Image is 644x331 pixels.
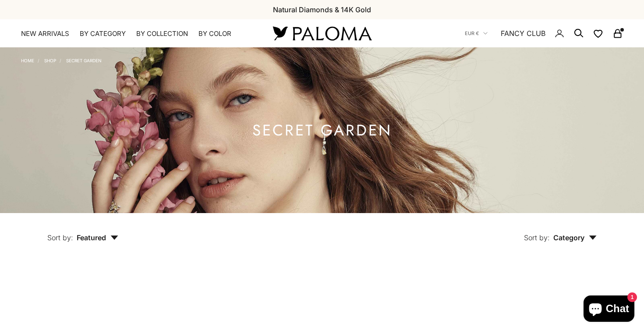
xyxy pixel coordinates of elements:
span: Featured [77,233,118,242]
a: Secret Garden [66,58,102,63]
button: Sort by: Featured [27,213,138,250]
span: Category [553,233,597,242]
nav: Secondary navigation [465,19,623,47]
span: Sort by: [524,233,550,242]
a: Shop [44,58,56,63]
button: EUR € [465,29,488,37]
nav: Primary navigation [21,29,252,38]
inbox-online-store-chat: Shopify online store chat [581,295,637,324]
summary: By Collection [136,29,188,38]
nav: Breadcrumb [21,56,102,63]
summary: By Category [80,29,126,38]
a: NEW ARRIVALS [21,29,69,38]
h1: Secret Garden [252,125,392,136]
a: FANCY CLUB [501,28,545,39]
span: Sort by: [47,233,73,242]
p: Natural Diamonds & 14K Gold [273,4,371,15]
button: Sort by: Category [504,213,617,250]
a: Home [21,58,34,63]
summary: By Color [198,29,231,38]
span: EUR € [465,29,479,37]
